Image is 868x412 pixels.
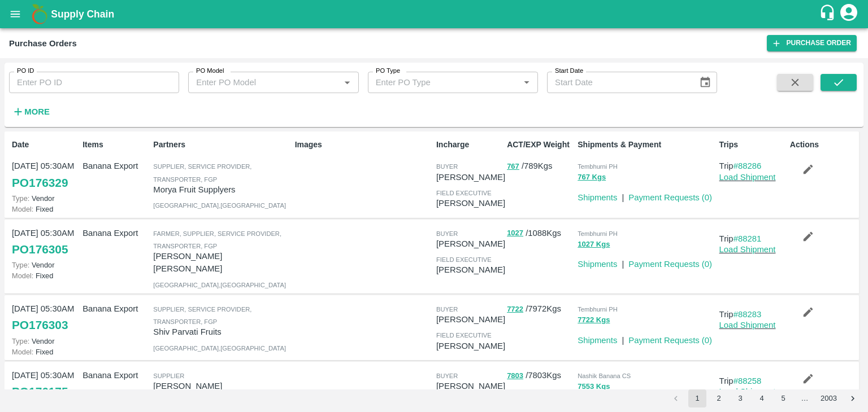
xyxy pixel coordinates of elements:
[12,337,29,345] span: Type:
[578,163,618,170] span: Tembhurni PH
[507,227,573,240] p: / 1088 Kgs
[153,345,286,352] span: [GEOGRAPHIC_DATA] , [GEOGRAPHIC_DATA]
[12,194,29,203] span: Type:
[12,315,68,335] a: PO176303
[153,139,290,151] p: Partners
[617,187,624,204] div: |
[376,67,400,76] label: PO Type
[83,139,149,151] p: Items
[796,393,814,404] div: …
[578,260,617,269] a: Shipments
[12,239,68,260] a: PO176305
[617,253,624,270] div: |
[734,161,762,170] a: #88286
[710,389,728,407] button: Go to page 2
[153,202,286,209] span: [GEOGRAPHIC_DATA] , [GEOGRAPHIC_DATA]
[12,204,78,214] p: Fixed
[12,139,78,151] p: Date
[507,369,573,382] p: / 7803 Kgs
[12,369,78,382] p: [DATE] 05:30AM
[578,314,610,327] button: 7722 Kgs
[436,340,505,352] p: [PERSON_NAME]
[9,36,77,51] div: Purchase Orders
[12,382,68,402] a: PO176175
[436,230,458,237] span: buyer
[753,389,771,407] button: Go to page 4
[817,389,840,407] button: Go to page 2003
[2,1,28,27] button: open drawer
[507,160,519,173] button: 767
[12,348,33,356] span: Model:
[734,376,762,385] a: #88258
[436,197,505,209] p: [PERSON_NAME]
[12,347,78,357] p: Fixed
[51,6,819,22] a: Supply Chain
[507,227,523,240] button: 1027
[734,234,762,243] a: #88281
[839,2,859,26] div: account of current user
[295,139,432,151] p: Images
[9,102,53,121] button: More
[547,72,690,93] input: Start Date
[436,332,492,339] span: field executive
[555,67,583,76] label: Start Date
[436,264,505,276] p: [PERSON_NAME]
[12,336,78,347] p: Vendor
[153,183,290,196] p: Morya Fruit Supplyers
[731,389,749,407] button: Go to page 3
[519,75,534,90] button: Open
[719,245,776,254] a: Load Shipment
[436,190,492,196] span: field executive
[153,372,184,379] span: Supplier
[719,321,776,330] a: Load Shipment
[153,250,290,275] p: [PERSON_NAME] [PERSON_NAME]
[153,163,251,182] span: Supplier, Service Provider, Transporter, FGP
[719,387,776,396] a: Load Shipment
[628,193,712,202] a: Payment Requests (0)
[844,389,862,407] button: Go to next page
[83,160,149,172] p: Banana Export
[578,193,617,202] a: Shipments
[719,139,785,151] p: Trips
[507,370,523,383] button: 7803
[507,139,573,151] p: ACT/EXP Weight
[819,4,839,24] div: customer-support
[9,72,179,93] input: Enter PO ID
[192,75,336,90] input: Enter PO Model
[12,227,78,239] p: [DATE] 05:30AM
[578,171,606,184] button: 767 Kgs
[436,256,492,263] span: field executive
[83,369,149,382] p: Banana Export
[340,75,354,90] button: Open
[12,205,33,213] span: Model:
[436,171,505,183] p: [PERSON_NAME]
[665,389,863,407] nav: pagination navigation
[436,139,502,151] p: Incharge
[719,233,785,245] p: Trip
[617,330,624,347] div: |
[12,271,33,280] span: Model:
[578,380,610,393] button: 7553 Kgs
[507,303,573,315] p: / 7972 Kgs
[153,380,290,392] p: [PERSON_NAME]
[51,8,114,20] b: Supply Chain
[774,389,792,407] button: Go to page 5
[719,173,776,182] a: Load Shipment
[436,380,505,392] p: [PERSON_NAME]
[578,306,618,313] span: Tembhurni PH
[790,139,856,151] p: Actions
[436,163,458,170] span: buyer
[436,313,505,326] p: [PERSON_NAME]
[83,303,149,315] p: Banana Export
[83,227,149,239] p: Banana Export
[12,260,78,270] p: Vendor
[578,139,714,151] p: Shipments & Payment
[436,238,505,250] p: [PERSON_NAME]
[153,230,281,249] span: Farmer, Supplier, Service Provider, Transporter, FGP
[578,372,631,379] span: Nashik Banana CS
[196,67,224,76] label: PO Model
[12,261,29,269] span: Type:
[153,306,251,325] span: Supplier, Service Provider, Transporter, FGP
[24,107,50,116] strong: More
[719,160,785,172] p: Trip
